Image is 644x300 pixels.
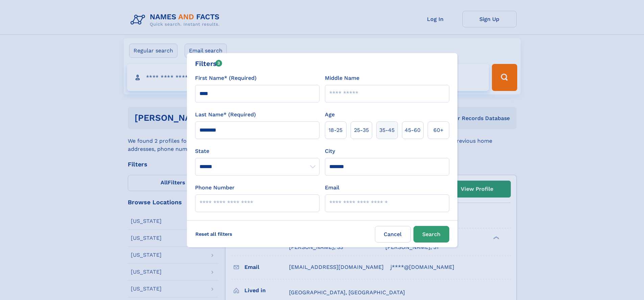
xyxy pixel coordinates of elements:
label: Middle Name [325,74,359,82]
label: Age [325,111,335,119]
span: 18‑25 [329,126,342,134]
span: 25‑35 [354,126,369,134]
label: State [195,147,319,155]
span: 45‑60 [405,126,421,134]
span: 35‑45 [379,126,395,134]
label: First Name* (Required) [195,74,257,82]
span: 60+ [433,126,444,134]
label: City [325,147,335,155]
div: Filters [195,59,222,69]
label: Reset all filters [191,226,237,242]
label: Cancel [375,226,411,243]
label: Last Name* (Required) [195,111,256,119]
button: Search [413,226,449,243]
label: Phone Number [195,184,235,192]
label: Email [325,184,339,192]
